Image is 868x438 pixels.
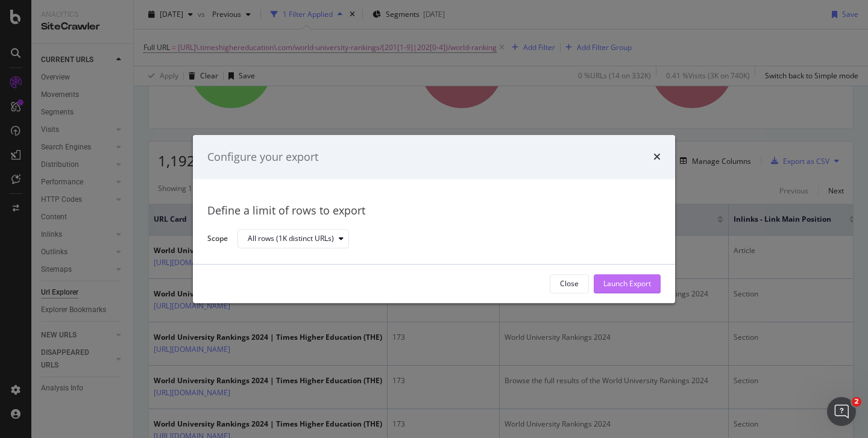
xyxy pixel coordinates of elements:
div: Configure your export [207,149,318,165]
div: Define a limit of rows to export [207,204,661,219]
button: Close [550,274,589,293]
div: Launch Export [603,279,651,289]
button: All rows (1K distinct URLs) [237,230,349,249]
div: times [653,149,661,165]
label: Scope [207,233,228,246]
div: Close [560,279,579,289]
button: Launch Export [594,274,661,293]
div: modal [193,135,675,303]
iframe: Intercom live chat [827,397,856,426]
span: 2 [852,397,861,407]
div: All rows (1K distinct URLs) [248,236,334,243]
